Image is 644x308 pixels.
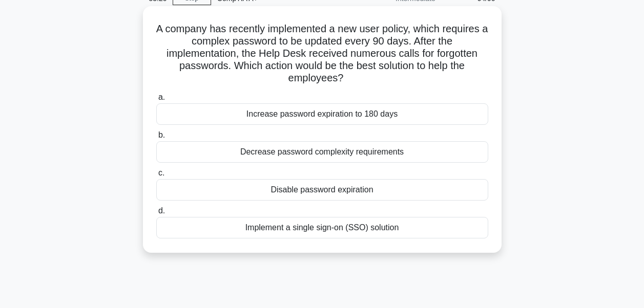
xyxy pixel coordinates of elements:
h5: A company has recently implemented a new user policy, which requires a complex password to be upd... [155,23,489,85]
span: a. [158,93,165,101]
div: Decrease password complexity requirements [156,141,488,163]
span: d. [158,206,165,215]
div: Implement a single sign-on (SSO) solution [156,217,488,238]
span: b. [158,130,165,139]
div: Disable password expiration [156,179,488,201]
div: Increase password expiration to 180 days [156,103,488,125]
span: c. [158,168,164,177]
